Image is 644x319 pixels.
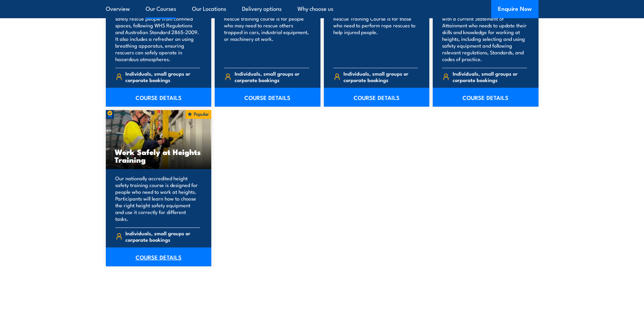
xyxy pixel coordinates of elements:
[442,8,527,62] p: This refresher course is for anyone with a current Statement of Attainment who needs to update th...
[125,70,200,83] span: Individuals, small groups or corporate bookings
[115,148,203,163] h3: Work Safely at Heights Training
[115,175,200,222] p: Our nationally accredited height safety training course is designed for people who need to work a...
[125,230,200,243] span: Individuals, small groups or corporate bookings
[106,247,212,266] a: COURSE DETAILS
[324,88,430,107] a: COURSE DETAILS
[224,8,309,62] p: Our nationally accredited Road Crash Rescue training course is for people who may need to rescue ...
[333,8,418,62] p: Our nationally accredited Vertical Rescue Training Course is for those who need to perform rope r...
[106,88,212,107] a: COURSE DETAILS
[115,8,200,62] p: This course teaches your team how to safely rescue people from confined spaces, following WHS Reg...
[343,70,418,83] span: Individuals, small groups or corporate bookings
[453,70,527,83] span: Individuals, small groups or corporate bookings
[215,88,320,107] a: COURSE DETAILS
[433,88,539,107] a: COURSE DETAILS
[235,70,309,83] span: Individuals, small groups or corporate bookings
